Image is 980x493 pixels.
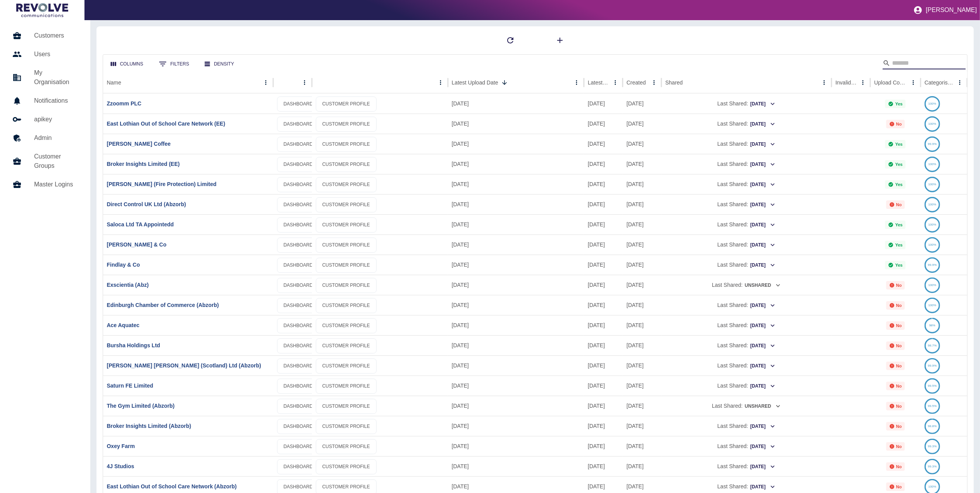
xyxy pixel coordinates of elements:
div: Not all required reports for this customer were uploaded for the latest usage month. [886,301,905,310]
div: Last Shared: [665,134,828,154]
h5: Notifications [34,96,78,105]
div: Last Shared: [665,295,828,315]
a: DASHBOARD [277,379,320,394]
div: Not all required reports for this customer were uploaded for the latest usage month. [886,200,905,209]
div: 04 Jul 2023 [623,154,661,174]
a: Customers [6,26,84,45]
p: No [896,364,902,368]
p: Yes [895,142,902,147]
div: 04 Jul 2023 [623,234,661,255]
p: Yes [895,182,902,187]
a: [PERSON_NAME] (Fire Protection) Limited [107,181,217,187]
div: Last Shared: [665,114,828,134]
div: 04 Sep 2025 [448,194,584,214]
div: Last Shared: [665,376,828,396]
div: Last Shared: [665,356,828,376]
a: [PERSON_NAME] Coffee [107,141,171,147]
div: 26 Apr 2024 [623,295,661,315]
div: Not all required reports for this customer were uploaded for the latest usage month. [886,120,905,128]
text: 98.8% [928,424,937,428]
div: Created [627,79,646,86]
div: 05 Sep 2025 [448,154,584,174]
div: 29 Aug 2025 [584,214,623,234]
div: 26 Apr 2024 [623,436,661,456]
button: [DATE] [750,219,776,231]
a: Broker Insights Limited (Abzorb) [107,423,191,429]
a: CUSTOMER PROFILE [316,97,377,112]
a: CUSTOMER PROFILE [316,117,377,132]
div: Last Shared: [665,195,828,214]
a: CUSTOMER PROFILE [316,439,377,454]
text: 99.9% [928,142,937,146]
a: CUSTOMER PROFILE [316,379,377,394]
a: DASHBOARD [277,459,320,474]
button: [DATE] [750,239,776,251]
text: 100% [928,102,936,105]
div: 26 Apr 2024 [623,416,661,436]
div: Not all required reports for this customer were uploaded for the latest usage month. [886,462,905,471]
a: DASHBOARD [277,217,320,233]
a: DASHBOARD [277,197,320,212]
a: CUSTOMER PROFILE [316,419,377,434]
div: 31 Aug 2025 [584,295,623,315]
a: Direct Control UK Ltd (Abzorb) [107,201,186,207]
a: Customer Groups [6,147,84,175]
button: [DATE] [750,461,776,473]
p: No [896,424,902,429]
a: DASHBOARD [277,117,320,132]
button: Created column menu [649,77,660,88]
div: 03 Sep 2025 [448,436,584,456]
a: DASHBOARD [277,177,320,192]
button: [DATE] [750,138,776,150]
div: 31 Aug 2025 [584,456,623,476]
button: Select columns [105,57,150,71]
p: No [896,303,902,308]
div: 17 Oct 2023 [623,376,661,396]
a: CUSTOMER PROFILE [316,217,377,233]
div: Not all required reports for this customer were uploaded for the latest usage month. [886,402,905,410]
div: Shared [665,79,683,86]
div: 08 Sep 2025 [448,114,584,134]
div: Last Shared: [665,94,828,114]
a: My Organisation [6,64,84,91]
button: Shared column menu [819,77,830,88]
div: Last Shared: [665,174,828,194]
button: [PERSON_NAME] [910,2,980,18]
a: East Lothian Out of School Care Network (EE) [107,121,226,127]
button: Density [198,57,240,71]
div: 31 Aug 2025 [584,315,623,335]
text: 100% [928,162,936,166]
a: CUSTOMER PROFILE [316,177,377,192]
div: 03 Sep 2025 [448,335,584,355]
a: Exscientia (Abz) [107,282,149,288]
div: Not all required reports for this customer were uploaded for the latest usage month. [886,442,905,451]
a: CUSTOMER PROFILE [316,359,377,374]
div: 04 Sep 2025 [448,234,584,255]
div: Categorised [925,79,954,86]
div: 05 Sep 2025 [448,134,584,154]
div: 04 Jul 2023 [623,114,661,134]
div: 26 Apr 2024 [623,396,661,416]
a: DASHBOARD [277,439,320,454]
div: Name [107,79,121,86]
a: DASHBOARD [277,97,320,112]
div: 26 Apr 2024 [623,194,661,214]
a: 4J Studios [107,463,134,469]
div: Last Shared: [665,416,828,436]
div: 03 Sep 2025 [584,114,623,134]
a: Edinburgh Chamber of Commerce (Abzorb) [107,302,219,308]
div: 26 Apr 2024 [623,335,661,355]
p: No [896,343,902,348]
div: 31 Aug 2025 [584,275,623,295]
a: DASHBOARD [277,419,320,434]
div: Not all required reports for this customer were uploaded for the latest usage month. [886,321,905,330]
a: CUSTOMER PROFILE [316,278,377,293]
button: [DATE] [750,98,776,110]
div: 08 Sep 2025 [448,93,584,114]
a: CUSTOMER PROFILE [316,459,377,474]
a: Zzoomm PLC [107,100,141,107]
h5: Users [34,50,78,59]
a: DASHBOARD [277,338,320,353]
button: Sort [499,77,510,88]
div: 03 Sep 2025 [448,396,584,416]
